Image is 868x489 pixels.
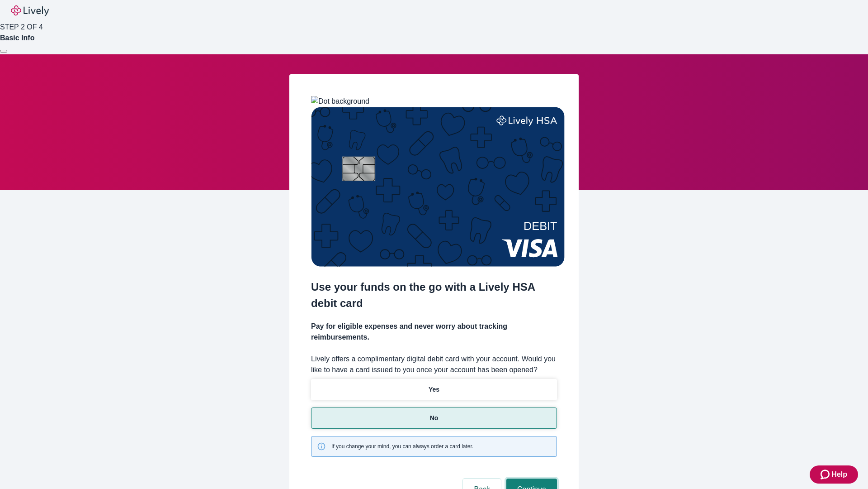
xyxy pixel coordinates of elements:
img: Dot background [311,96,369,107]
span: Help [831,469,847,480]
h2: Use your funds on the go with a Lively HSA debit card [311,279,557,312]
span: If you change your mind, you can always order a card later. [331,442,473,451]
p: No [430,413,439,423]
img: Debit card [311,107,565,267]
img: Lively [11,5,49,16]
button: Zendesk support iconHelp [810,465,858,484]
button: Yes [311,379,557,400]
svg: Zendesk support icon [821,469,831,480]
h4: Pay for eligible expenses and never worry about tracking reimbursements. [311,321,557,343]
p: Yes [429,385,439,394]
label: Lively offers a complimentary digital debit card with your account. Would you like to have a card... [311,354,557,375]
button: No [311,407,557,429]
